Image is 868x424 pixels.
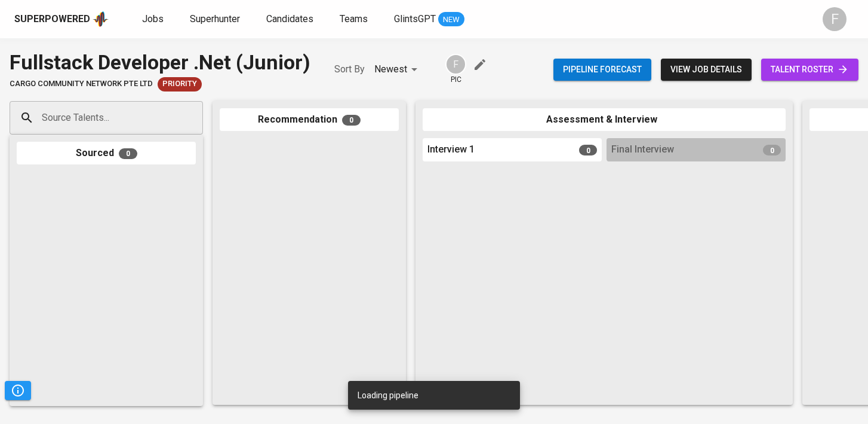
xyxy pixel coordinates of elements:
div: F [823,7,847,31]
span: talent roster [771,62,849,77]
span: 0 [579,145,597,155]
p: Newest [374,62,407,77]
span: cargo community network pte ltd [10,78,153,90]
span: Candidates [266,13,313,25]
a: Superhunter [190,12,242,27]
div: F [445,54,466,75]
a: Candidates [266,12,316,27]
div: pic [445,54,466,85]
a: Teams [340,12,370,27]
div: Assessment & Interview [423,108,786,132]
button: Open [196,117,199,119]
div: Loading pipeline [358,385,418,406]
button: Pipeline Triggers [5,381,31,400]
span: 0 [763,145,781,155]
div: Newest [374,59,421,81]
div: Recommendation [220,108,399,132]
span: Jobs [142,13,164,25]
span: Pipeline forecast [563,62,642,77]
a: Jobs [142,12,166,27]
span: Final Interview [611,143,674,157]
span: 0 [119,148,137,159]
button: Pipeline forecast [553,59,651,81]
span: 0 [342,115,361,126]
a: GlintsGPT NEW [394,12,464,27]
p: Sort By [334,62,365,77]
img: app logo [93,10,109,28]
div: Superpowered [14,13,90,26]
span: Superhunter [190,13,240,25]
span: view job details [670,62,742,77]
button: view job details [661,59,752,81]
span: GlintsGPT [394,13,436,25]
span: Interview 1 [427,143,475,157]
a: Superpoweredapp logo [14,10,109,28]
span: Priority [158,78,202,90]
div: Sourced [17,142,196,165]
a: talent roster [761,59,858,81]
span: NEW [438,14,464,26]
span: Teams [340,13,368,25]
div: Fullstack Developer .Net (Junior) [10,48,310,77]
div: New Job received from Demand Team [158,77,202,91]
